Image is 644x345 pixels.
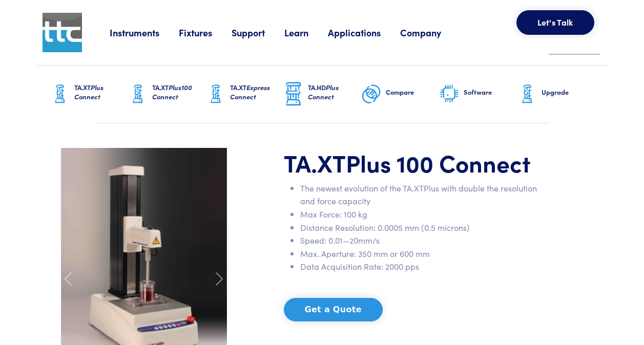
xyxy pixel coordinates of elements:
[386,88,439,97] h6: Compare
[346,146,531,179] span: Plus 100 Connect
[284,26,328,39] a: Learn
[283,81,304,107] img: ta-hd-graphic.png
[439,83,460,105] img: software-graphic.png
[50,66,128,123] a: TA.XTPlus Connect
[284,298,383,321] button: Get a Quote
[517,81,537,107] img: ta-xt-graphic.png
[361,66,439,123] a: Compare
[152,82,192,101] span: Plus100 Connect
[400,26,461,39] a: Company
[542,88,595,97] h6: Upgrade
[128,66,205,123] a: TA.XTPlus100 Connect
[43,13,82,52] img: ttc_logo_1x1_v1.0.png
[464,88,517,97] h6: Software
[283,66,361,123] a: TA.HDPlus Connect
[110,26,179,39] a: Instruments
[50,81,70,107] img: ta-xt-graphic.png
[300,208,539,221] li: Max Force: 100 kg
[179,26,232,39] a: Fixtures
[74,83,128,101] h6: TA.XT
[517,66,595,123] a: Upgrade
[74,82,103,101] span: Plus Connect
[230,82,270,101] span: Express Connect
[361,81,382,107] img: compare-graphic.png
[284,148,539,178] h1: TA.XT
[300,182,539,208] li: The newest evolution of the TA.XTPlus with double the resolution and force capacity
[128,81,148,107] img: ta-xt-graphic.png
[152,83,205,101] h6: TA.XT
[205,81,226,107] img: ta-xt-graphic.png
[300,247,539,261] li: Max. Aperture: 350 mm or 600 mm
[300,260,539,273] li: Data Acquisition Rate: 2000 pps
[439,66,517,123] a: Software
[232,26,284,39] a: Support
[328,26,400,39] a: Applications
[300,234,539,247] li: Speed: 0.01—20mm/s
[205,66,283,123] a: TA.XTExpress Connect
[230,83,283,101] h6: TA.XT
[300,221,539,234] li: Distance Resolution: 0.0005 mm (0.5 microns)
[308,83,361,101] h6: TA.HD
[516,10,594,35] button: Let's Talk
[308,82,339,101] span: Plus Connect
